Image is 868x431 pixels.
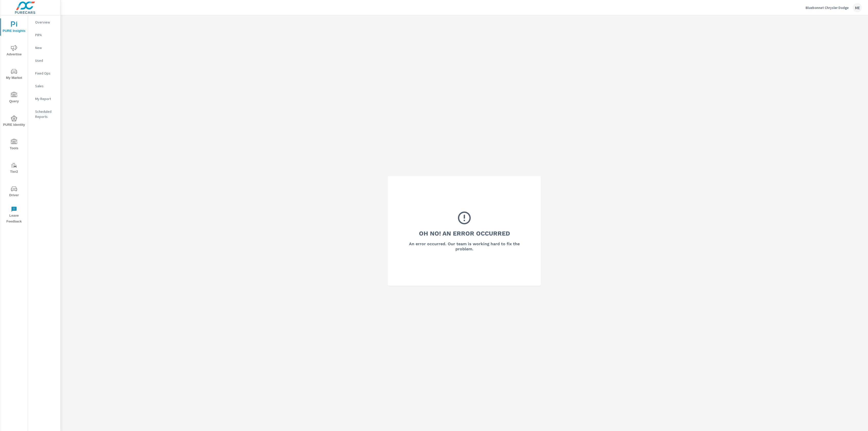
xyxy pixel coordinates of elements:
p: Fixed Ops [35,71,56,76]
span: PURE Identity [2,115,26,128]
span: Leave Feedback [2,206,26,225]
span: Tier2 [2,162,26,175]
div: My Report [28,95,60,103]
span: Advertise [2,45,26,57]
h3: Oh No! An Error Occurred [419,229,510,238]
div: Scheduled Reports [28,108,60,120]
div: Fixed Ops [28,69,60,77]
p: Overview [35,20,56,25]
span: Tools [2,139,26,151]
p: My Report [35,96,56,101]
p: Scheduled Reports [35,109,56,119]
h6: An error occurred. Our team is working hard to fix the problem. [402,241,527,252]
p: Used [35,58,56,63]
div: ME [853,3,862,12]
p: PIPA [35,32,56,38]
span: My Market [2,68,26,81]
div: Overview [28,18,60,26]
span: Driver [2,186,26,198]
div: Used [28,57,60,64]
div: PIPA [28,31,60,39]
div: nav menu [0,15,28,227]
p: New [35,45,56,50]
span: PURE Insights [2,21,26,34]
p: Sales [35,83,56,89]
span: Query [2,92,26,104]
div: New [28,44,60,52]
div: Sales [28,82,60,90]
p: Bluebonnet Chrysler Dodge [806,5,849,10]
